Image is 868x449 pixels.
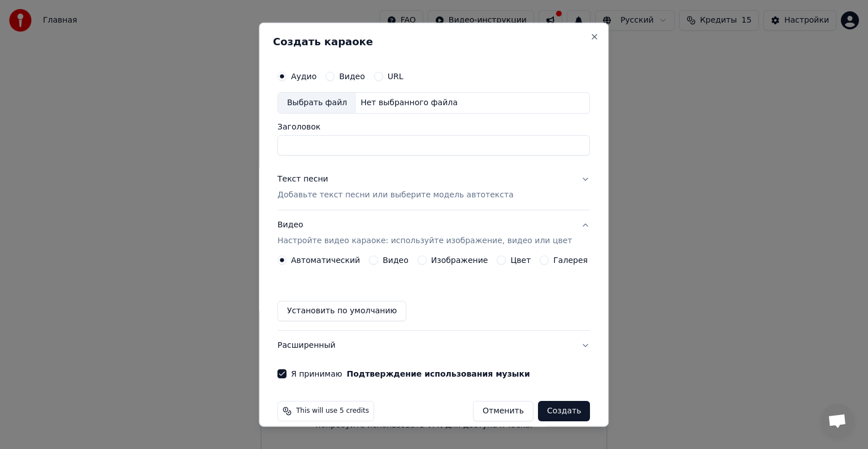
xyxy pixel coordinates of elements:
div: Выбрать файл [278,93,356,113]
div: Нет выбранного файла [356,97,462,109]
label: Видео [339,72,365,80]
p: Настройте видео караоке: используйте изображение, видео или цвет [277,235,572,247]
label: Видео [383,256,409,264]
label: Заголовок [277,123,590,131]
button: Я принимаю [347,370,530,378]
label: Я принимаю [291,370,530,378]
label: URL [388,72,403,80]
label: Изображение [431,256,488,264]
div: ВидеоНастройте видео караоке: используйте изображение, видео или цвет [277,256,590,330]
label: Цвет [511,256,531,264]
span: This will use 5 credits [296,407,369,416]
p: Добавьте текст песни или выберите модель автотекста [277,189,514,201]
button: Текст песниДобавьте текст песни или выберите модель автотекста [277,165,590,210]
button: ВидеоНастройте видео караоке: используйте изображение, видео или цвет [277,210,590,256]
div: Видео [277,219,572,247]
label: Галерея [554,256,588,264]
label: Автоматический [291,256,360,264]
button: Установить по умолчанию [277,301,406,321]
h2: Создать караоке [273,37,594,47]
button: Отменить [473,401,533,421]
div: Текст песни [277,174,328,185]
button: Расширенный [277,331,590,360]
label: Аудио [291,72,316,80]
button: Создать [538,401,590,421]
